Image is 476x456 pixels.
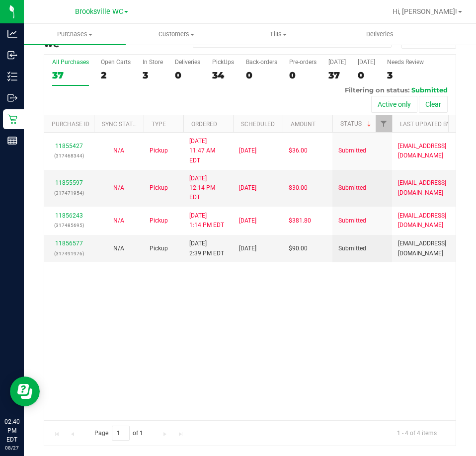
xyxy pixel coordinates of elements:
button: N/A [113,216,124,226]
span: [DATE] [239,244,256,253]
inline-svg: Retail [7,114,17,124]
span: Not Applicable [113,147,124,154]
a: Last Updated By [400,121,450,128]
p: (317471954) [50,188,88,198]
span: [DATE] 2:39 PM EDT [189,239,224,258]
span: $381.80 [289,216,311,226]
span: Deliveries [353,30,407,39]
div: [DATE] [328,59,346,66]
span: Pickup [150,244,168,253]
span: [DATE] 12:14 PM EDT [189,174,227,203]
div: 3 [143,70,163,81]
div: All Purchases [52,59,89,66]
span: Purchases [24,30,126,39]
span: [DATE] 11:47 AM EDT [189,137,227,165]
div: In Store [143,59,163,66]
a: Sync Status [102,121,140,128]
iframe: Resource center [10,377,40,406]
span: Not Applicable [113,217,124,224]
button: N/A [113,183,124,193]
p: 08/27 [4,444,19,452]
div: 0 [175,70,200,81]
a: Ordered [191,121,217,128]
div: 0 [289,70,317,81]
inline-svg: Analytics [7,29,17,39]
a: Deliveries [329,24,431,45]
button: Active only [371,96,417,113]
span: Pickup [150,146,168,155]
a: 11856577 [55,240,83,247]
div: 0 [358,70,375,81]
span: Filtering on status: [345,86,409,94]
a: Type [152,121,166,128]
a: Tills [228,24,329,45]
div: PickUps [212,59,234,66]
p: (317491976) [50,249,88,258]
a: Purchase ID [52,121,89,128]
span: [DATE] [239,146,256,155]
a: 11856243 [55,212,83,219]
a: Customers [126,24,228,45]
p: (317468344) [50,151,88,160]
span: Pickup [150,183,168,193]
a: Amount [291,121,316,128]
a: Filter [376,115,392,132]
input: 1 [112,426,130,441]
span: Submitted [338,216,366,226]
span: Tills [228,30,329,39]
button: N/A [113,244,124,253]
div: Needs Review [387,59,424,66]
a: Purchases [24,24,126,45]
span: 1 - 4 of 4 items [389,426,445,441]
div: 0 [246,70,277,81]
span: [DATE] 1:14 PM EDT [189,211,224,230]
span: [DATE] [239,183,256,193]
span: Page of 1 [86,426,152,441]
a: Scheduled [241,121,275,128]
div: Deliveries [175,59,200,66]
a: Status [340,120,373,127]
span: Not Applicable [113,245,124,252]
inline-svg: Outbound [7,93,17,103]
div: 37 [328,70,346,81]
a: 11855597 [55,179,83,186]
p: (317485695) [50,221,88,230]
span: $36.00 [289,146,308,155]
button: Clear [419,96,448,113]
span: Hi, [PERSON_NAME]! [393,7,457,15]
span: Submitted [338,183,366,193]
inline-svg: Inbound [7,50,17,60]
div: Open Carts [101,59,131,66]
span: Brooksville WC [75,7,123,16]
div: [DATE] [358,59,375,66]
inline-svg: Inventory [7,72,17,81]
span: Customers [126,30,227,39]
p: 02:40 PM EDT [4,417,19,444]
div: 37 [52,70,89,81]
div: Back-orders [246,59,277,66]
span: Submitted [338,244,366,253]
span: [DATE] [239,216,256,226]
div: 34 [212,70,234,81]
span: Not Applicable [113,184,124,191]
span: $30.00 [289,183,308,193]
h3: Purchase Summary: [44,31,181,49]
span: $90.00 [289,244,308,253]
div: 2 [101,70,131,81]
div: Pre-orders [289,59,317,66]
inline-svg: Reports [7,136,17,146]
div: 3 [387,70,424,81]
span: Submitted [411,86,448,94]
span: Submitted [338,146,366,155]
a: 11855427 [55,143,83,150]
button: N/A [113,146,124,155]
span: Pickup [150,216,168,226]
